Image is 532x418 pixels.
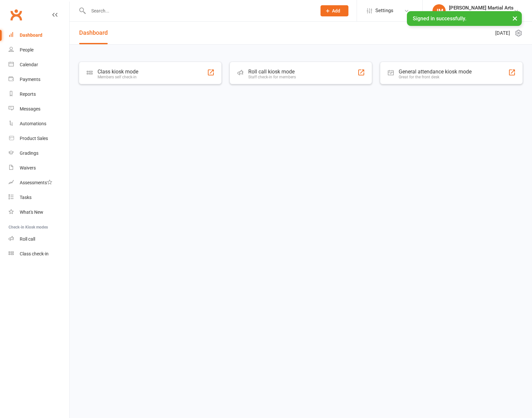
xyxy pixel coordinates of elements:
[9,146,69,161] a: Gradings
[248,69,296,75] div: Roll call kiosk mode
[86,6,312,15] input: Search...
[20,121,46,126] div: Automations
[9,57,69,72] a: Calendar
[9,190,69,205] a: Tasks
[449,11,514,17] div: [PERSON_NAME] Martial Arts
[9,175,69,190] a: Assessments
[9,72,69,87] a: Payments
[509,11,521,25] button: ×
[9,205,69,220] a: What's New
[495,29,510,37] span: [DATE]
[20,236,35,242] div: Roll call
[9,131,69,146] a: Product Sales
[9,43,69,57] a: People
[20,165,36,170] div: Waivers
[332,8,340,13] span: Add
[399,69,472,75] div: General attendance kiosk mode
[20,106,40,111] div: Messages
[79,22,108,44] a: Dashboard
[98,69,138,75] div: Class kiosk mode
[321,5,348,16] button: Add
[98,75,138,79] div: Members self check-in
[20,136,48,141] div: Product Sales
[248,75,296,79] div: Staff check-in for members
[449,5,514,11] div: [PERSON_NAME] Martial Arts
[399,75,472,79] div: Great for the front desk
[375,3,393,18] span: Settings
[9,232,69,247] a: Roll call
[8,7,24,23] a: Clubworx
[20,251,49,256] div: Class check-in
[20,32,42,38] div: Dashboard
[9,247,69,261] a: Class kiosk mode
[20,180,52,185] div: Assessments
[20,62,38,67] div: Calendar
[9,116,69,131] a: Automations
[20,209,43,215] div: What's New
[20,195,32,200] div: Tasks
[20,47,33,52] div: People
[413,15,466,22] span: Signed in successfully.
[20,91,36,97] div: Reports
[9,87,69,102] a: Reports
[432,4,446,17] div: JM
[20,77,40,82] div: Payments
[9,28,69,43] a: Dashboard
[20,150,38,156] div: Gradings
[9,102,69,116] a: Messages
[9,161,69,175] a: Waivers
